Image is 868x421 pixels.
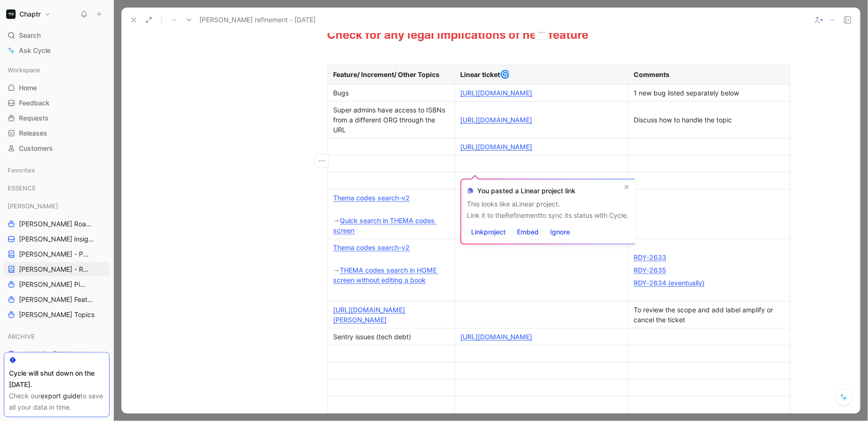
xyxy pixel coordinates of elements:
button: Ignore [546,225,574,239]
span: Requests [19,113,49,123]
img: Chaptr [6,9,16,19]
a: Quick search in THEMA codes screen [334,216,437,234]
div: To review the scope and add label amplify or cancel the ticket [634,305,784,325]
a: RDY-2633 [634,253,667,261]
span: ESSENCE [8,183,36,193]
button: Embed [513,225,543,239]
a: RDY-2635 [634,266,667,274]
div: ESSENCE [4,181,110,198]
span: [PERSON_NAME] Features [19,295,97,304]
div: Super admins have access to ISBNs from a different ORG through the URL [334,105,449,135]
div: ESSENCE [4,181,110,195]
div: Cycle will shut down on the [DATE]. [9,368,104,390]
strong: Linear ticket [461,70,500,78]
a: [PERSON_NAME] Topics [4,308,110,322]
div: → [334,255,449,285]
span: [PERSON_NAME] insights [19,234,96,244]
div: 1 new bug listed separately below [634,88,784,98]
a: export guide [41,392,80,400]
span: Home [19,83,37,93]
span: Ask Cycle [19,45,51,56]
a: [PERSON_NAME] - PLANNINGS [4,247,110,261]
span: [PERSON_NAME] Pipeline [19,280,88,289]
a: RDY-2634 (eventually) [634,279,705,287]
strong: Feature/ Increment/ Other Topics [334,70,440,78]
div: Search [4,28,110,43]
a: [PERSON_NAME] Pipeline [4,277,110,292]
div: ARCHIVEARCHIVE - [PERSON_NAME] PipelineARCHIVE - Noa Pipeline [4,329,110,377]
div: [PERSON_NAME] [4,199,110,213]
div: ARCHIVE [4,329,110,344]
div: → [334,206,449,235]
span: Link project [471,226,506,238]
a: Customers [4,141,110,155]
a: [PERSON_NAME] Roadmap - open items [4,217,110,231]
span: Releases [19,129,47,138]
span: [PERSON_NAME] Roadmap - open items [19,219,94,229]
span: Workspace [8,65,40,75]
a: [PERSON_NAME] Features [4,292,110,307]
span: [PERSON_NAME] Topics [19,310,95,319]
strong: Comments [634,70,670,78]
a: [URL][DOMAIN_NAME] [461,116,533,124]
div: Discuss how to handle the topic [634,115,784,125]
h1: Chaptr [19,10,41,18]
a: Releases [4,126,110,140]
span: [PERSON_NAME] [8,201,58,211]
span: Ignore [550,226,570,238]
a: Requests [4,111,110,125]
span: ARCHIVE [8,332,35,341]
a: Ask Cycle [4,43,110,58]
a: [URL][DOMAIN_NAME] [461,333,533,341]
div: This looks like a Linear project. Link it to the Refinement to sync its status with Cycle. [467,198,628,221]
span: ARCHIVE - [PERSON_NAME] Pipeline [19,350,99,359]
a: [URL][DOMAIN_NAME] [461,89,533,97]
a: Feedback [4,96,110,110]
a: [PERSON_NAME] - REFINEMENTS [4,262,110,276]
a: Thema codes search-v2 [334,194,410,202]
a: Thema codes search-v2 [334,243,410,251]
header: You pasted a Linear project link [467,185,628,197]
span: [PERSON_NAME] refinement - [DATE] [199,14,316,26]
a: [URL][DOMAIN_NAME][PERSON_NAME] [334,306,405,324]
span: [PERSON_NAME] - PLANNINGS [19,249,91,259]
button: ChaptrChaptr [4,8,53,21]
div: Check our to save all your data in time. [9,390,104,413]
span: Favorites [8,165,35,175]
span: Feedback [19,98,50,108]
a: Home [4,81,110,95]
span: Customers [19,144,53,153]
div: Favorites [4,163,110,177]
span: Embed [517,226,539,238]
button: Linkproject [467,225,510,239]
span: Check for any legal implications of new feature [327,28,589,42]
a: [URL][DOMAIN_NAME] [461,143,533,151]
div: Sentry issues (tech debt) [334,332,449,342]
div: Workspace [4,63,110,77]
span: Search [19,30,41,41]
a: ARCHIVE - [PERSON_NAME] Pipeline [4,347,110,361]
span: [PERSON_NAME] - REFINEMENTS [19,265,92,274]
div: Bugs [334,88,449,98]
a: [PERSON_NAME] insights [4,232,110,246]
div: [PERSON_NAME][PERSON_NAME] Roadmap - open items[PERSON_NAME] insights[PERSON_NAME] - PLANNINGS[PE... [4,199,110,322]
span: 🌀 [500,69,510,79]
a: THEMA codes search in HOME screen without editing a book [334,266,439,284]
